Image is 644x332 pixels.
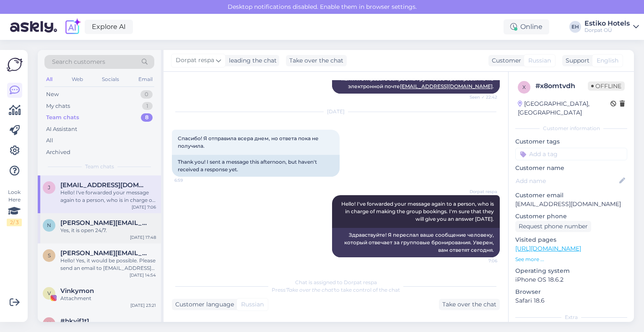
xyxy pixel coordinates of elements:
[522,84,526,90] span: x
[515,137,627,146] p: Customer tags
[504,19,549,34] div: Online
[515,288,627,296] p: Browser
[47,290,51,296] span: V
[515,245,581,252] a: [URL][DOMAIN_NAME]
[466,188,497,195] span: Dorpat respa
[85,163,114,170] span: Team chats
[60,181,148,189] span: julijakubraka@gmail.com
[518,99,610,117] div: [GEOGRAPHIC_DATA], [GEOGRAPHIC_DATA]
[515,164,627,173] p: Customer name
[488,56,521,65] div: Customer
[130,302,156,308] div: [DATE] 23:21
[562,56,589,65] div: Support
[172,155,340,177] div: Thank you! I sent a message this afternoon, but haven't received a response yet.
[141,113,153,122] div: 8
[515,296,627,305] p: Safari 18.6
[400,83,493,89] a: [EMAIL_ADDRESS][DOMAIN_NAME]
[7,188,22,226] div: Look Here
[60,317,89,325] span: #hkyjf1t1
[47,222,51,228] span: n
[584,20,639,34] a: Estiko HotelsDorpat OÜ
[60,295,156,302] div: Attachment
[70,74,85,85] div: Web
[515,275,627,284] p: iPhone OS 18.6.2
[535,81,588,91] div: # x8omtvdh
[46,90,59,99] div: New
[172,300,234,309] div: Customer language
[48,252,51,259] span: s
[60,249,148,257] span: simona.racinska@gmail.com
[130,272,156,278] div: [DATE] 14:54
[46,113,79,122] div: Team chats
[515,200,627,209] p: [EMAIL_ADDRESS][DOMAIN_NAME]
[584,20,630,27] div: Estiko Hotels
[52,58,105,66] span: Search customers
[515,148,627,160] input: Add a tag
[241,300,264,309] span: Russian
[137,74,154,85] div: Email
[226,56,277,65] div: leading the chat
[178,135,320,149] span: Спасибо! Я отправила всера днем, но ответа пока не получила.
[272,287,400,293] span: Press to take control of the chat
[286,287,334,293] i: 'Take over the chat'
[515,125,627,132] div: Customer information
[7,57,23,73] img: Askly Logo
[341,201,495,222] span: Hello! I've forwarded your message again to a person, who is in charge of making the group bookin...
[588,81,625,91] span: Offline
[286,55,347,66] div: Take over the chat
[176,56,214,65] span: Dorpat respa
[515,267,627,275] p: Operating system
[100,74,121,85] div: Socials
[140,90,153,99] div: 0
[569,21,581,33] div: EH
[515,221,591,232] div: Request phone number
[64,18,81,36] img: explore-ai
[466,94,497,100] span: Seen ✓ 22:42
[60,219,148,227] span: n.salzinger@web.de
[466,258,497,264] span: 7:06
[60,189,156,204] div: Hello! I've forwarded your message again to a person, who is in charge of making the group bookin...
[516,176,618,186] input: Add name
[515,212,627,221] p: Customer phone
[85,20,133,34] a: Explore AI
[46,148,70,157] div: Archived
[142,102,153,110] div: 1
[439,299,500,310] div: Take over the chat
[7,219,22,226] div: 2 / 3
[44,74,54,85] div: All
[528,56,551,65] span: Russian
[295,279,377,285] span: Chat is assigned to Dorpat respa
[48,184,50,191] span: j
[60,227,156,234] div: Yes, it is open 24/7.
[46,136,53,145] div: All
[515,235,627,244] p: Visited pages
[515,314,627,321] div: Extra
[597,56,618,65] span: English
[130,234,156,241] div: [DATE] 17:48
[46,102,70,110] div: My chats
[132,204,156,210] div: [DATE] 7:06
[515,256,627,263] p: See more ...
[47,320,51,327] span: h
[332,228,500,257] div: Здравствуйте! Я переслал ваше сообщение человеку, который отвечает за групповые бронирования. Уве...
[584,27,630,34] div: Dorpat OÜ
[174,177,206,183] span: 6:59
[46,125,77,133] div: AI Assistant
[60,257,156,272] div: Hello! Yes, it would be possible. Please send an email to [EMAIL_ADDRESS][DOMAIN_NAME] with the d...
[172,108,500,115] div: [DATE]
[60,287,94,295] span: Vinkymon
[515,191,627,200] p: Customer email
